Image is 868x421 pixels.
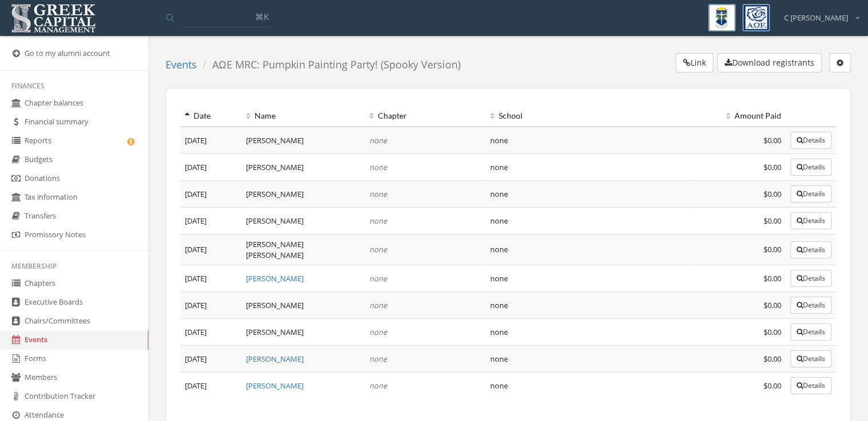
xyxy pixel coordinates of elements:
button: Details [790,377,831,394]
em: none [369,327,387,337]
td: none [486,346,692,373]
button: Details [790,323,831,341]
em: none [369,162,387,172]
td: none [486,292,692,319]
td: [PERSON_NAME] [241,181,365,208]
td: [PERSON_NAME] [241,127,365,154]
a: [PERSON_NAME] [246,354,304,364]
span: $0.00 [764,189,781,199]
button: Details [790,270,831,287]
a: [PERSON_NAME] [246,273,304,284]
span: $0.00 [764,354,781,364]
td: none [486,208,692,234]
td: [DATE] [180,292,241,319]
td: none [486,127,692,154]
button: Details [790,212,831,229]
td: [DATE] [180,346,241,373]
em: none [369,189,387,199]
em: none [369,380,387,391]
td: [DATE] [180,373,241,399]
th: School [486,106,692,127]
th: Amount Paid [692,106,786,127]
th: Chapter [365,106,485,127]
span: $0.00 [764,300,781,310]
div: C [PERSON_NAME] [777,4,859,23]
button: Details [790,241,831,258]
span: $0.00 [764,273,781,284]
span: $0.00 [764,216,781,226]
span: $0.00 [764,380,781,391]
td: [DATE] [180,154,241,181]
em: none [369,300,387,310]
td: none [486,373,692,399]
td: [PERSON_NAME] [241,208,365,234]
button: Link [676,53,713,72]
button: Details [790,159,831,176]
em: none [369,273,387,284]
td: [DATE] [180,127,241,154]
button: Details [790,185,831,203]
em: none [369,216,387,226]
td: [DATE] [180,265,241,292]
span: $0.00 [764,162,781,172]
th: Name [241,106,365,127]
em: none [369,244,387,254]
td: [PERSON_NAME] [241,319,365,346]
td: [DATE] [180,181,241,208]
td: [PERSON_NAME] [241,292,365,319]
td: none [486,319,692,346]
button: Details [790,350,831,367]
td: [PERSON_NAME] [PERSON_NAME] [241,234,365,265]
td: none [486,265,692,292]
td: none [486,181,692,208]
em: none [369,135,387,145]
em: none [369,354,387,364]
span: ⌘K [255,11,269,22]
li: AΩE MRC: Pumpkin Painting Party! (Spooky Version) [197,58,460,72]
td: [DATE] [180,208,241,234]
button: Details [790,132,831,149]
td: [DATE] [180,234,241,265]
span: $0.00 [764,327,781,337]
td: none [486,234,692,265]
th: Date [180,106,241,127]
span: $0.00 [764,135,781,145]
td: [PERSON_NAME] [241,154,365,181]
td: [DATE] [180,319,241,346]
td: none [486,154,692,181]
span: C [PERSON_NAME] [784,13,848,23]
button: Details [790,297,831,314]
span: $0.00 [764,244,781,254]
button: Download registrants [717,53,822,72]
a: Events [165,58,197,71]
a: [PERSON_NAME] [246,380,304,391]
